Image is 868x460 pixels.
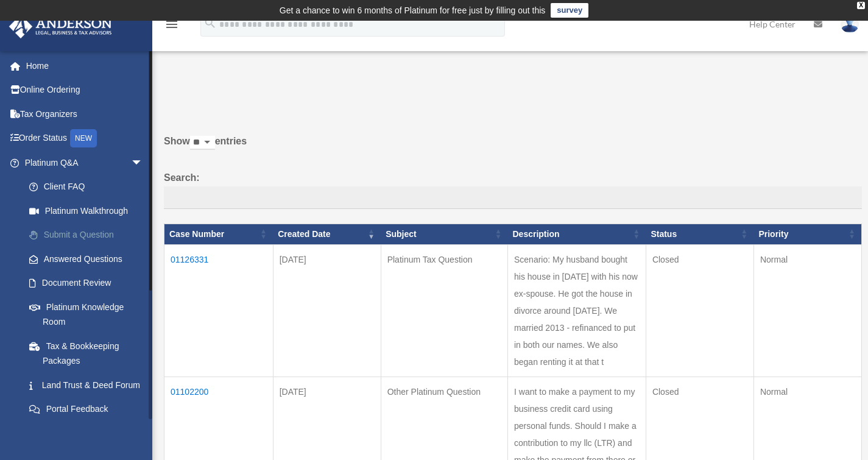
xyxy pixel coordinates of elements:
[280,3,546,18] div: Get a chance to win 6 months of Platinum for free just by filling out this
[9,54,161,78] a: Home
[508,224,646,245] th: Description: activate to sort column ascending
[753,244,861,377] td: Normal
[17,397,161,422] a: Portal Feedback
[164,244,273,377] td: 01126331
[17,271,161,295] a: Document Review
[753,224,861,245] th: Priority: activate to sort column ascending
[9,126,161,151] a: Order StatusNEW
[164,224,273,245] th: Case Number: activate to sort column ascending
[551,3,588,18] a: survey
[646,244,753,377] td: Closed
[17,175,161,199] a: Client FAQ
[70,129,97,147] div: NEW
[646,224,753,245] th: Status: activate to sort column ascending
[17,334,161,373] a: Tax & Bookkeeping Packages
[164,21,179,32] a: menu
[508,244,646,377] td: Scenario: My husband bought his house in [DATE] with his now ex-spouse. He got the house in divor...
[17,223,161,247] a: Submit a Question
[164,17,179,32] i: menu
[17,199,161,223] a: Platinum Walkthrough
[857,2,865,9] div: close
[17,247,155,271] a: Answered Questions
[273,224,381,245] th: Created Date: activate to sort column ascending
[17,295,161,334] a: Platinum Knowledge Room
[131,150,155,175] span: arrow_drop_down
[164,186,862,210] input: Search:
[9,78,161,102] a: Online Ordering
[190,136,215,150] select: Showentries
[9,102,161,126] a: Tax Organizers
[5,15,116,38] img: Anderson Advisors Platinum Portal
[164,133,862,162] label: Show entries
[203,16,217,30] i: search
[273,244,381,377] td: [DATE]
[381,244,507,377] td: Platinum Tax Question
[381,224,507,245] th: Subject: activate to sort column ascending
[841,15,859,33] img: User Pic
[9,150,161,175] a: Platinum Q&Aarrow_drop_down
[164,169,862,210] label: Search:
[17,373,161,397] a: Land Trust & Deed Forum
